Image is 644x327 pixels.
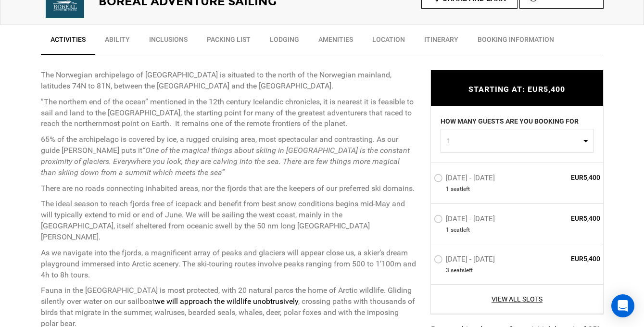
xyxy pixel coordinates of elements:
[155,297,298,306] strong: we will approach the wildlife unobtrusively
[95,30,139,54] a: Ability
[415,30,468,54] a: Itinerary
[468,30,564,54] a: BOOKING INFORMATION
[531,213,601,223] span: EUR5,400
[462,266,465,275] span: s
[363,30,415,54] a: Location
[611,294,634,317] div: Open Intercom Messenger
[139,30,197,54] a: Inclusions
[451,266,473,275] span: seat left
[531,173,601,182] span: EUR5,400
[41,70,416,92] p: The Norwegian archipelago of [GEOGRAPHIC_DATA] is situated to the north of the Norwegian mainland...
[260,30,309,54] a: Lodging
[531,254,601,264] span: EUR5,400
[446,226,449,234] span: 1
[451,226,470,234] span: seat left
[441,129,593,153] button: 1
[451,185,470,193] span: seat left
[446,266,449,275] span: 3
[197,30,260,54] a: Packing List
[41,97,416,130] p: ”The northern end of the ocean” mentioned in the 12th century Icelandic chronicles, it is nearest...
[41,199,416,242] p: The ideal season to reach fjords free of icepack and benefit from best snow conditions begins mid...
[434,214,497,226] label: [DATE] - [DATE]
[446,185,449,193] span: 1
[434,255,497,266] label: [DATE] - [DATE]
[468,85,565,94] span: STARTING AT: EUR5,400
[309,30,363,54] a: Amenities
[434,294,601,304] a: View All Slots
[41,146,410,177] em: “One of the magical things about skiing in [GEOGRAPHIC_DATA] is the constant proximity of glacier...
[41,248,416,281] p: As we navigate into the fjords, a magnificent array of peaks and glaciers will appear close us, a...
[441,116,579,129] label: HOW MANY GUESTS ARE YOU BOOKING FOR
[41,134,416,178] p: 65% of the archipelago is covered by ice, a rugged cruising area, most spectacular and contrastin...
[41,183,416,194] p: There are no roads connecting inhabited areas, nor the fjords that are the keepers of our preferr...
[434,174,497,185] label: [DATE] - [DATE]
[447,136,581,146] span: 1
[41,30,95,55] a: Activities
